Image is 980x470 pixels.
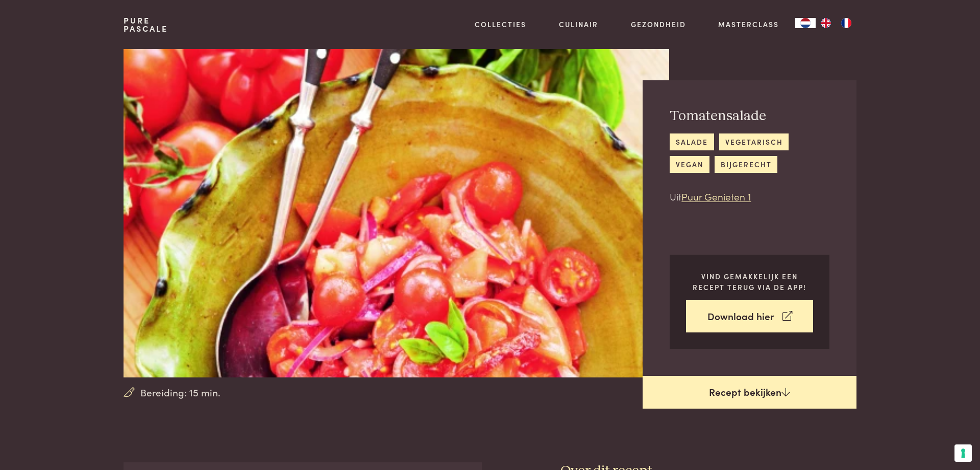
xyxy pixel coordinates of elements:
[718,19,779,30] a: Masterclass
[795,18,856,28] aside: Language selected: Nederlands
[715,156,777,173] a: bijgerecht
[475,19,526,30] a: Collecties
[795,18,816,28] div: Language
[670,107,829,125] h2: Tomatensalade
[816,18,856,28] ul: Language list
[681,189,751,203] a: Puur Genieten 1
[140,385,220,400] span: Bereiding: 15 min.
[719,133,789,150] a: vegetarisch
[795,18,816,28] a: NL
[816,18,836,28] a: EN
[559,19,598,30] a: Culinair
[631,19,686,30] a: Gezondheid
[836,18,856,28] a: FR
[124,16,168,33] a: PurePascale
[124,49,669,377] img: Tomatensalade
[686,271,813,292] p: Vind gemakkelijk een recept terug via de app!
[670,156,709,173] a: vegan
[670,189,829,204] p: Uit
[686,300,813,332] a: Download hier
[643,376,856,409] a: Recept bekijken
[954,444,972,462] button: Uw voorkeuren voor toestemming voor trackingtechnologieën
[670,133,714,150] a: salade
